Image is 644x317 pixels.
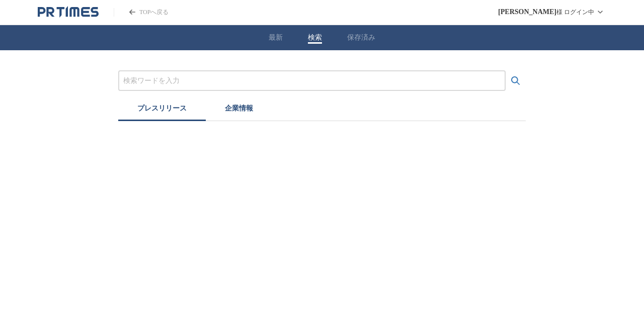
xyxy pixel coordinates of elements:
input: プレスリリースおよび企業を検索する [123,75,501,86]
a: PR TIMESのトップページはこちら [38,6,99,18]
button: 検索 [308,33,322,42]
button: 企業情報 [206,99,272,121]
span: [PERSON_NAME] [498,8,556,16]
button: プレスリリース [118,99,206,121]
a: PR TIMESのトップページはこちら [114,8,169,17]
button: 最新 [269,33,283,42]
button: 保存済み [347,33,375,42]
button: 検索する [506,71,526,91]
